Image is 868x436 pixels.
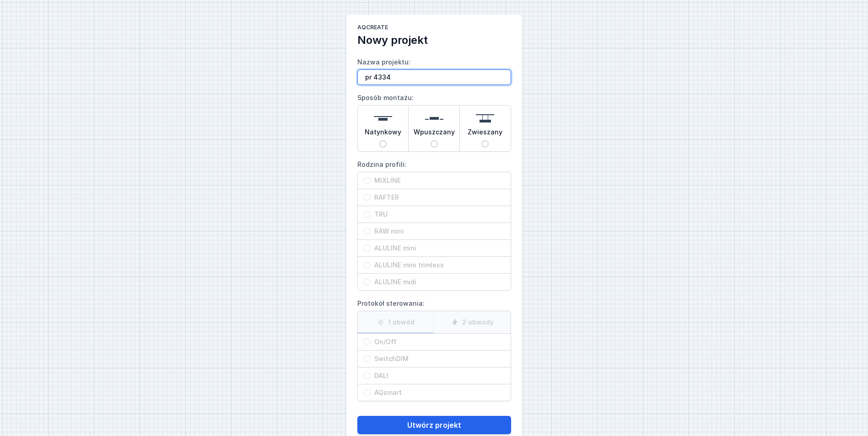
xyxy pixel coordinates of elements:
label: Rodzina profili: [357,157,511,291]
input: Wpuszczany [431,140,438,148]
img: surface.svg [374,109,392,128]
input: Nazwa projektu: [357,69,511,85]
input: Zwieszany [481,140,489,148]
button: Utwórz projekt [357,416,511,434]
h1: AQcreate [357,24,511,33]
span: Wpuszczany [414,128,455,140]
label: Sposób montażu: [357,90,511,152]
label: Nazwa projektu: [357,55,511,85]
label: Protokół sterowania: [357,296,511,401]
span: Zwieszany [468,128,502,140]
img: suspended.svg [476,109,494,128]
img: recessed.svg [425,109,443,128]
h2: Nowy projekt [357,33,511,48]
span: Natynkowy [365,128,401,140]
input: Natynkowy [379,140,387,148]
